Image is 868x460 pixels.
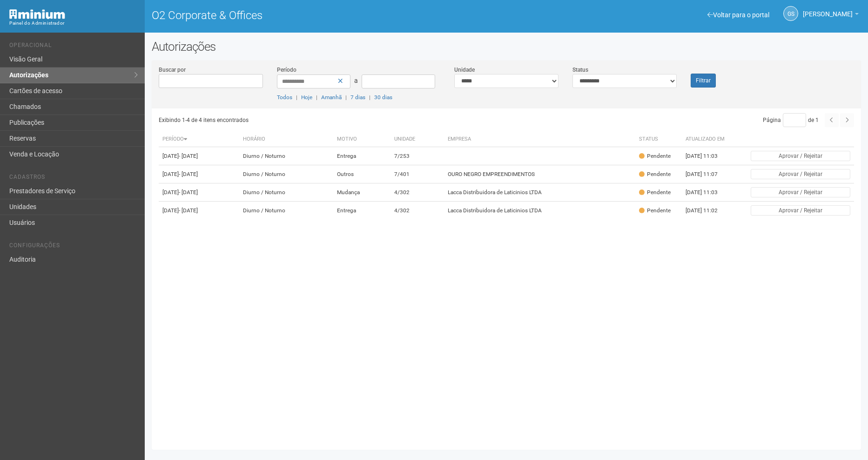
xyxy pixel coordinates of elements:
[239,202,333,220] td: Diurno / Noturno
[159,147,239,165] td: [DATE]
[454,66,475,74] label: Unidade
[152,40,861,54] h2: Autorizações
[390,202,444,220] td: 4/302
[277,94,292,101] a: Todos
[345,94,347,101] span: |
[803,12,859,19] a: [PERSON_NAME]
[751,187,850,197] button: Aprovar / Rejeitar
[239,147,333,165] td: Diurno / Noturno
[572,66,588,74] label: Status
[321,94,342,101] a: Amanhã
[152,9,499,21] h1: O2 Corporate & Offices
[751,169,850,179] button: Aprovar / Rejeitar
[159,183,239,202] td: [DATE]
[639,189,671,196] div: Pendente
[390,183,444,202] td: 4/302
[350,94,365,101] a: 7 dias
[390,165,444,183] td: 7/401
[179,171,198,177] span: - [DATE]
[369,94,370,101] span: |
[159,165,239,183] td: [DATE]
[179,207,198,214] span: - [DATE]
[239,183,333,202] td: Diurno / Noturno
[239,132,333,147] th: Horário
[682,147,733,165] td: [DATE] 11:03
[682,202,733,220] td: [DATE] 11:02
[159,132,239,147] th: Período
[179,153,198,159] span: - [DATE]
[751,151,850,161] button: Aprovar / Rejeitar
[316,94,317,101] span: |
[333,183,390,202] td: Mudança
[9,242,138,252] li: Configurações
[444,202,635,220] td: Lacca Distribuidora de Laticinios LTDA
[301,94,312,101] a: Hoje
[707,11,769,19] a: Voltar para o portal
[682,132,733,147] th: Atualizado em
[277,66,296,74] label: Período
[444,165,635,183] td: OURO NEGRO EMPREENDIMENTOS
[639,170,671,178] div: Pendente
[159,66,186,74] label: Buscar por
[333,132,390,147] th: Motivo
[390,147,444,165] td: 7/253
[9,19,138,27] div: Painel do Administrador
[333,165,390,183] td: Outros
[444,183,635,202] td: Lacca Distribuidora de Laticinios LTDA
[783,6,798,21] a: GS
[691,74,716,88] button: Filtrar
[159,113,504,127] div: Exibindo 1-4 de 4 itens encontrados
[751,205,850,216] button: Aprovar / Rejeitar
[159,202,239,220] td: [DATE]
[296,94,297,101] span: |
[374,94,392,101] a: 30 dias
[682,165,733,183] td: [DATE] 11:07
[803,1,853,18] span: Gabriela Souza
[239,165,333,183] td: Diurno / Noturno
[390,132,444,147] th: Unidade
[179,189,198,196] span: - [DATE]
[444,132,635,147] th: Empresa
[635,132,682,147] th: Status
[9,42,138,52] li: Operacional
[763,117,819,123] span: Página de 1
[9,174,138,183] li: Cadastros
[354,77,358,84] span: a
[639,152,671,160] div: Pendente
[682,183,733,202] td: [DATE] 11:03
[333,202,390,220] td: Entrega
[333,147,390,165] td: Entrega
[9,9,65,19] img: Minium
[639,207,671,215] div: Pendente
